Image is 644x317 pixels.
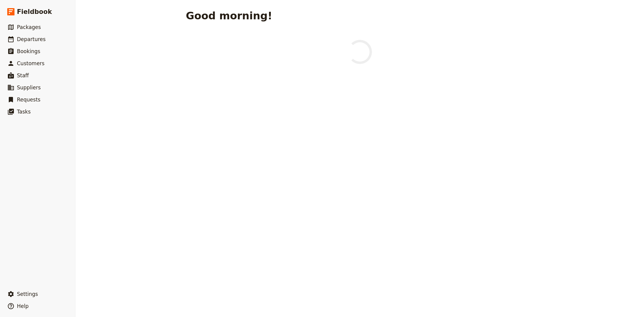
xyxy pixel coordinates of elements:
span: Bookings [17,48,40,54]
span: Packages [17,24,41,30]
span: Customers [17,60,44,66]
h1: Good morning! [186,10,272,22]
span: Staff [17,72,29,78]
span: Fieldbook [17,7,52,16]
span: Suppliers [17,85,41,91]
span: Requests [17,97,40,103]
span: Tasks [17,109,31,115]
span: Departures [17,36,46,42]
span: Settings [17,291,38,297]
span: Help [17,303,29,309]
